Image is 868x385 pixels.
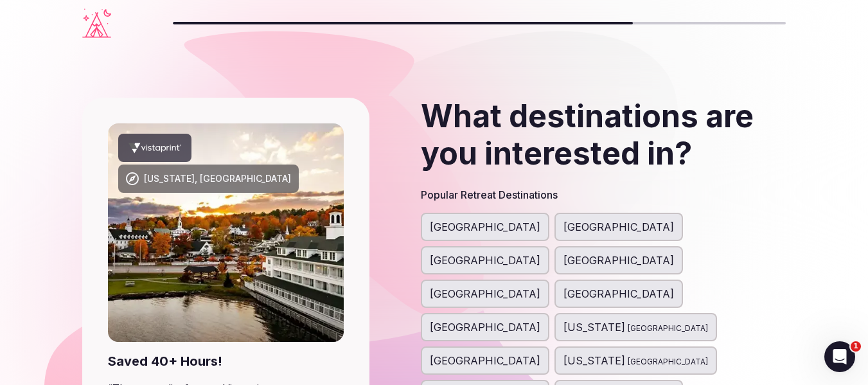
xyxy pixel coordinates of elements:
[628,355,708,368] span: [GEOGRAPHIC_DATA]
[421,98,786,172] h2: What destinations are you interested in?
[108,352,344,370] div: Saved 40+ Hours!
[430,286,540,301] span: [GEOGRAPHIC_DATA]
[430,219,540,235] span: [GEOGRAPHIC_DATA]
[108,123,344,342] img: New Hampshire, USA
[430,353,540,368] span: [GEOGRAPHIC_DATA]
[563,253,674,268] span: [GEOGRAPHIC_DATA]
[851,341,861,352] span: 1
[144,172,291,185] div: [US_STATE], [GEOGRAPHIC_DATA]
[563,286,674,301] span: [GEOGRAPHIC_DATA]
[628,322,708,335] span: [GEOGRAPHIC_DATA]
[563,353,625,368] span: [US_STATE]
[128,141,181,154] svg: Vistaprint company logo
[430,319,540,335] span: [GEOGRAPHIC_DATA]
[824,341,855,372] iframe: Intercom live chat
[430,253,540,268] span: [GEOGRAPHIC_DATA]
[563,319,625,335] span: [US_STATE]
[421,187,786,202] h3: Popular Retreat Destinations
[82,8,111,38] a: Visit the homepage
[563,219,674,235] span: [GEOGRAPHIC_DATA]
